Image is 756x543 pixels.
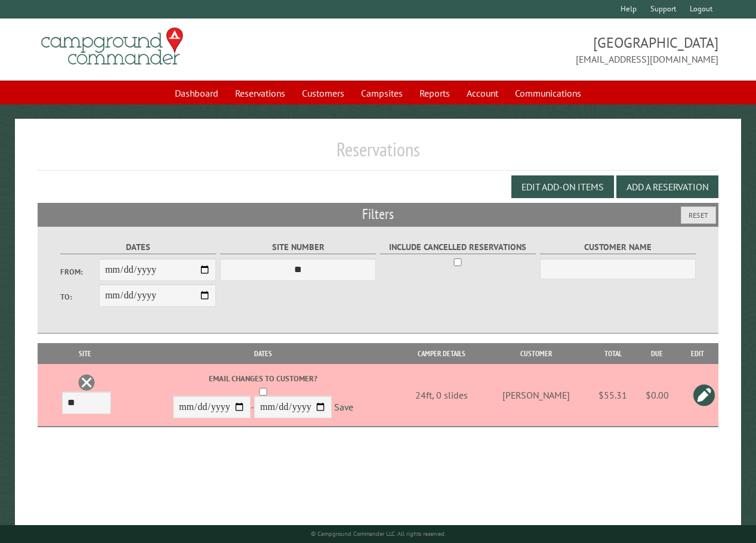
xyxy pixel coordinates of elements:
[637,364,677,427] td: $0.00
[459,82,505,104] a: Account
[334,402,353,414] a: Save
[483,364,589,427] td: [PERSON_NAME]
[400,364,483,427] td: 24ft, 0 slides
[540,240,696,254] label: Customer Name
[220,240,377,254] label: Site Number
[44,343,126,364] th: Site
[412,82,457,104] a: Reports
[589,343,637,364] th: Total
[38,203,718,226] h2: Filters
[378,33,718,66] span: [GEOGRAPHIC_DATA] [EMAIL_ADDRESS][DOMAIN_NAME]
[637,343,677,364] th: Due
[380,240,536,254] label: Include Cancelled Reservations
[616,175,718,198] button: Add a Reservation
[677,343,718,364] th: Edit
[128,373,398,421] div: -
[38,138,718,171] h1: Reservations
[400,343,483,364] th: Camper Details
[354,82,410,104] a: Campsites
[128,373,398,384] label: Email changes to customer?
[60,266,99,277] label: From:
[60,240,217,254] label: Dates
[311,530,446,538] small: © Campground Commander LLC. All rights reserved.
[511,175,614,198] button: Edit Add-on Items
[681,206,716,224] button: Reset
[508,82,588,104] a: Communications
[295,82,351,104] a: Customers
[38,23,187,70] img: Campground Commander
[126,343,400,364] th: Dates
[483,343,589,364] th: Customer
[60,291,99,303] label: To:
[228,82,292,104] a: Reservations
[168,82,226,104] a: Dashboard
[589,364,637,427] td: $55.31
[78,374,95,391] a: Delete this reservation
